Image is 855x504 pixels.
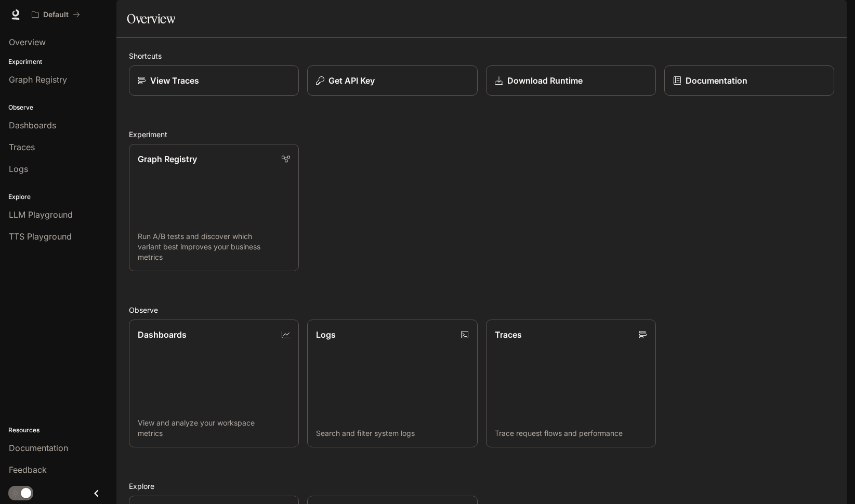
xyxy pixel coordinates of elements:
h1: Overview [127,8,175,29]
a: TracesTrace request flows and performance [486,320,656,447]
a: Graph RegistryRun A/B tests and discover which variant best improves your business metrics [129,144,299,271]
p: Search and filter system logs [316,428,468,439]
p: Logs [316,328,336,341]
a: View Traces [129,65,299,96]
a: LogsSearch and filter system logs [307,320,477,447]
h2: Observe [129,304,834,315]
a: Documentation [664,65,834,96]
p: View and analyze your workspace metrics [138,418,290,439]
p: Get API Key [328,74,375,87]
h2: Explore [129,481,834,492]
p: Trace request flows and performance [495,428,647,439]
p: Download Runtime [507,74,583,87]
h2: Shortcuts [129,50,834,61]
p: Traces [495,328,522,341]
p: Documentation [686,74,747,87]
p: Run A/B tests and discover which variant best improves your business metrics [138,231,290,262]
button: Get API Key [307,65,477,96]
a: Download Runtime [486,65,656,96]
button: All workspaces [27,4,85,25]
p: Default [43,10,69,19]
p: View Traces [150,74,199,87]
p: Graph Registry [138,153,197,165]
p: Dashboards [138,328,187,341]
h2: Experiment [129,129,834,140]
a: DashboardsView and analyze your workspace metrics [129,320,299,447]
